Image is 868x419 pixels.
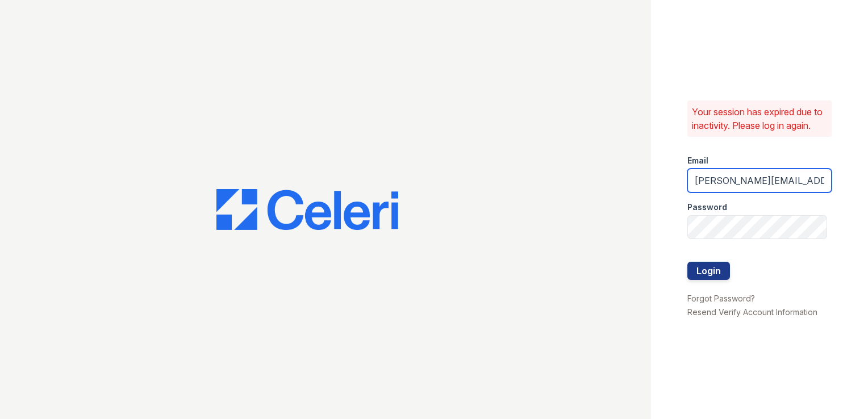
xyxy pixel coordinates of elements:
[687,155,708,166] label: Email
[687,294,755,303] a: Forgot Password?
[216,189,398,230] img: CE_Logo_Blue-a8612792a0a2168367f1c8372b55b34899dd931a85d93a1a3d3e32e68fde9ad4.png
[687,262,730,280] button: Login
[687,202,727,213] label: Password
[687,307,817,317] a: Resend Verify Account Information
[692,105,827,132] p: Your session has expired due to inactivity. Please log in again.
